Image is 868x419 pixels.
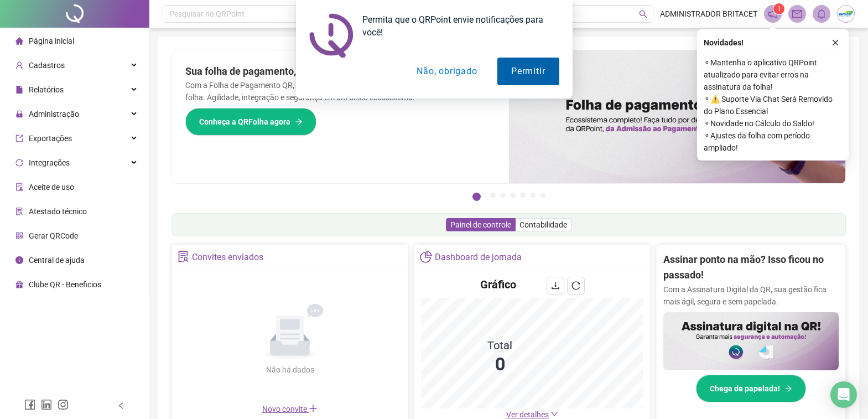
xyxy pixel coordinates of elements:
[506,410,558,419] a: Ver detalhes down
[185,108,316,136] button: Conheça a QRFolha agora
[15,159,23,167] span: sync
[15,110,23,118] span: lock
[500,193,506,198] button: 3
[509,50,846,183] img: banner%2F8d14a306-6205-4263-8e5b-06e9a85ad873.png
[309,13,354,58] img: notification icon
[704,93,842,117] span: ⚬ ⚠️ Suporte Via Chat Será Removido do Plano Essencial
[663,283,839,308] p: Com a Assinatura Digital da QR, sua gestão fica mais ágil, segura e sem papelada.
[29,158,70,167] span: Integrações
[262,405,318,413] span: Novo convite
[530,193,536,198] button: 6
[704,130,842,154] span: ⚬ Ajustes da folha com período ampliado!
[29,280,101,289] span: Clube QR - Beneficios
[497,58,559,85] button: Permitir
[480,277,516,292] h4: Gráfico
[15,208,23,215] span: solution
[540,193,545,198] button: 7
[29,183,74,192] span: Aceite de uso
[239,364,341,376] div: Não há dados
[24,399,35,410] span: facebook
[571,281,580,290] span: reload
[117,402,125,410] span: left
[309,404,318,413] span: plus
[15,281,23,288] span: gift
[710,382,780,395] span: Chega de papelada!
[29,134,72,143] span: Exportações
[784,385,792,392] span: arrow-right
[29,256,85,265] span: Central de ajuda
[41,399,52,410] span: linkedin
[420,251,432,262] span: pie-chart
[519,220,567,229] span: Contabilidade
[663,312,839,371] img: banner%2F02c71560-61a6-44d4-94b9-c8ab97240462.png
[58,399,69,410] span: instagram
[450,220,511,229] span: Painel de controle
[510,193,516,198] button: 4
[15,135,23,142] span: export
[435,248,522,267] div: Dashboard de jornada
[830,381,857,408] div: Open Intercom Messenger
[403,58,491,85] button: Não, obrigado
[15,256,23,264] span: info-circle
[295,118,303,126] span: arrow-right
[15,232,23,240] span: qrcode
[490,193,496,198] button: 2
[550,410,558,418] span: down
[472,193,481,201] button: 1
[520,193,526,198] button: 5
[29,231,78,240] span: Gerar QRCode
[551,281,560,290] span: download
[704,117,842,130] span: ⚬ Novidade no Cálculo do Saldo!
[29,110,79,118] span: Administração
[696,375,806,402] button: Chega de papelada!
[178,251,189,262] span: solution
[199,116,290,128] span: Conheça a QRFolha agora
[506,410,549,419] span: Ver detalhes
[663,252,839,283] h2: Assinar ponto na mão? Isso ficou no passado!
[15,183,23,191] span: audit
[192,248,263,267] div: Convites enviados
[354,13,559,39] div: Permita que o QRPoint envie notificações para você!
[29,207,87,216] span: Atestado técnico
